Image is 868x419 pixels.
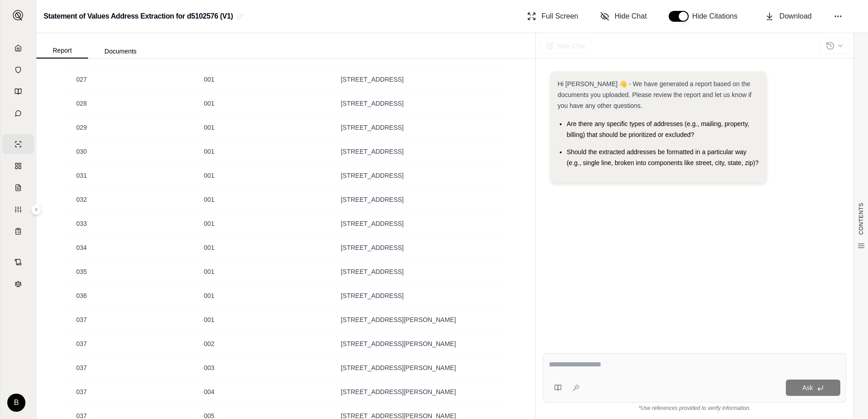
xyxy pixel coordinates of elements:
[2,103,34,123] a: Chat
[341,100,404,107] span: [STREET_ADDRESS]
[204,172,214,179] span: 001
[341,196,404,203] span: [STREET_ADDRESS]
[44,8,233,24] h2: Statement of Values Address Extraction for d5102576 (V1)
[76,316,87,323] span: 037
[2,221,34,241] a: Coverage Table
[88,44,153,58] button: Documents
[341,124,404,131] span: [STREET_ADDRESS]
[76,340,87,347] span: 037
[204,292,214,299] span: 001
[2,252,34,272] a: Contract Analysis
[567,120,749,138] span: Are there any specific types of addresses (e.g., mailing, property, billing) that should be prior...
[341,148,404,155] span: [STREET_ADDRESS]
[597,7,651,25] button: Hide Chat
[615,11,647,22] span: Hide Chat
[36,43,88,58] button: Report
[204,268,214,275] span: 001
[204,388,214,395] span: 004
[2,200,34,219] a: Custom Report
[341,340,456,347] span: [STREET_ADDRESS][PERSON_NAME]
[204,76,214,83] span: 001
[341,220,404,227] span: [STREET_ADDRESS]
[523,7,582,25] button: Full Screen
[341,364,456,371] span: [STREET_ADDRESS][PERSON_NAME]
[542,11,578,22] span: Full Screen
[2,134,34,154] a: Single Policy
[204,244,214,251] span: 001
[2,82,34,102] a: Prompt Library
[76,148,87,155] span: 030
[204,220,214,227] span: 001
[761,7,815,25] button: Download
[779,11,812,22] span: Download
[2,38,34,58] a: Home
[567,148,759,166] span: Should the extracted addresses be formatted in a particular way (e.g., single line, broken into c...
[76,124,87,131] span: 029
[76,244,87,251] span: 034
[341,316,456,323] span: [STREET_ADDRESS][PERSON_NAME]
[786,380,840,396] button: Ask
[204,316,214,323] span: 001
[76,220,87,227] span: 033
[76,76,87,83] span: 027
[76,364,87,371] span: 037
[204,100,214,107] span: 001
[204,340,214,347] span: 002
[204,364,214,371] span: 003
[76,196,87,203] span: 032
[31,204,42,215] button: Expand sidebar
[692,11,743,22] span: Hide Citations
[802,384,813,391] span: Ask
[341,244,404,251] span: [STREET_ADDRESS]
[204,148,214,155] span: 001
[341,172,404,179] span: [STREET_ADDRESS]
[557,80,751,109] span: Hi [PERSON_NAME] 👋 - We have generated a report based on the documents you uploaded. Please revie...
[2,60,34,80] a: Documents Vault
[76,388,87,395] span: 037
[341,292,404,299] span: [STREET_ADDRESS]
[2,156,34,176] a: Policy Comparisons
[76,292,87,299] span: 036
[204,196,214,203] span: 001
[341,268,404,275] span: [STREET_ADDRESS]
[76,100,87,107] span: 028
[543,403,846,412] div: *Use references provided to verify information.
[341,76,404,83] span: [STREET_ADDRESS]
[76,268,87,275] span: 035
[2,178,34,198] a: Claim Coverage
[858,203,865,235] span: CONTENTS
[13,10,24,21] img: Expand sidebar
[7,394,25,412] div: B
[204,124,214,131] span: 001
[9,6,27,24] button: Expand sidebar
[2,274,34,294] a: Legal Search Engine
[76,172,87,179] span: 031
[341,388,456,395] span: [STREET_ADDRESS][PERSON_NAME]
